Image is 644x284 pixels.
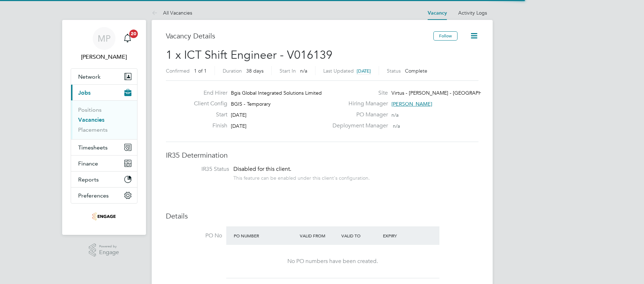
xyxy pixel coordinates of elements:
[89,243,119,257] a: Powered byEngage
[433,31,458,41] button: Follow
[78,192,109,199] span: Preferences
[98,34,110,43] span: MP
[328,100,388,107] label: Hiring Manager
[188,111,227,119] label: Start
[357,68,371,74] span: [DATE]
[428,10,447,16] a: Vacancy
[458,10,487,16] a: Activity Logs
[188,89,227,97] label: End Hirer
[78,116,104,123] a: Vacancies
[78,144,108,151] span: Timesheets
[71,211,137,222] a: Go to home page
[231,112,247,118] span: [DATE]
[71,53,137,61] span: Martin Paxman
[78,160,98,167] span: Finance
[173,165,229,173] label: IR35 Status
[328,111,388,119] label: PO Manager
[78,73,101,80] span: Network
[393,123,400,129] span: n/a
[188,100,227,107] label: Client Config
[387,68,401,74] label: Status
[99,243,119,249] span: Powered by
[231,123,247,129] span: [DATE]
[71,172,137,187] button: Reports
[391,101,432,107] span: [PERSON_NAME]
[166,31,433,41] h3: Vacancy Details
[129,30,138,38] span: 20
[223,68,242,74] label: Duration
[71,69,137,84] button: Network
[391,112,399,118] span: n/a
[246,68,264,74] span: 38 days
[166,232,222,240] label: PO No
[328,89,388,97] label: Site
[166,48,332,62] span: 1 x ICT Shift Engineer - V016139
[120,27,135,50] a: 20
[300,68,307,74] span: n/a
[188,122,227,130] label: Finish
[231,101,271,107] span: BGIS - Temporary
[405,68,427,74] span: Complete
[233,173,370,181] div: This feature can be enabled under this client's configuration.
[194,68,207,74] span: 1 of 1
[280,68,296,74] label: Start In
[92,211,115,222] img: stallionrecruitment-logo-retina.png
[166,211,478,221] h3: Details
[166,151,478,160] h3: IR35 Determination
[71,100,137,139] div: Jobs
[71,140,137,155] button: Timesheets
[233,165,291,173] span: Disabled for this client.
[99,249,119,256] span: Engage
[233,258,432,265] div: No PO numbers have been created.
[323,68,354,74] label: Last Updated
[62,20,146,235] nav: Main navigation
[391,90,508,96] span: Virtus - [PERSON_NAME] - [GEOGRAPHIC_DATA] 2
[78,106,102,113] a: Positions
[232,229,298,242] div: PO Number
[78,89,91,96] span: Jobs
[78,176,99,183] span: Reports
[71,85,137,100] button: Jobs
[78,126,108,133] a: Placements
[71,188,137,203] button: Preferences
[298,229,340,242] div: Valid From
[71,27,137,61] a: MP[PERSON_NAME]
[166,68,190,74] label: Confirmed
[328,122,388,130] label: Deployment Manager
[152,10,192,16] a: All Vacancies
[381,229,423,242] div: Expiry
[231,90,322,96] span: Bgis Global Integrated Solutions Limited
[71,156,137,171] button: Finance
[340,229,381,242] div: Valid To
